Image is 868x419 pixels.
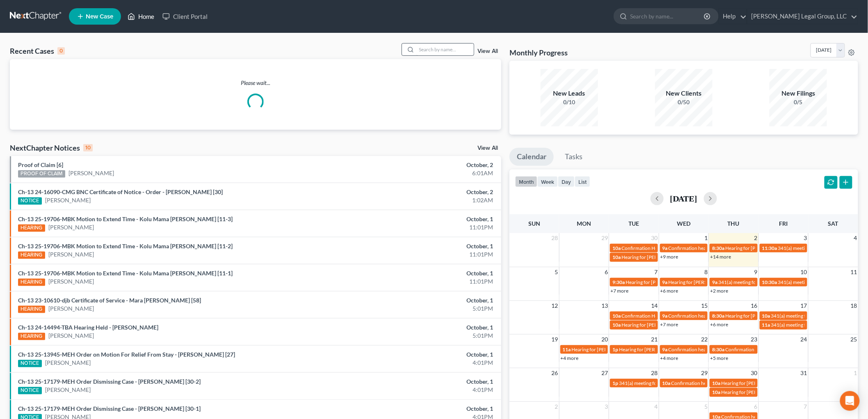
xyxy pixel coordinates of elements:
[712,279,717,285] span: 9a
[612,322,621,328] span: 10a
[477,145,498,151] a: View All
[651,233,659,243] span: 30
[700,301,708,311] span: 15
[18,297,201,304] a: Ch-13 23-10610-djb Certificate of Service - Mara [PERSON_NAME] [58]
[554,267,559,277] span: 5
[18,215,233,222] a: Ch-13 25-19706-MBK Motion to Extend Time - Kolu Mama [PERSON_NAME] [11-3]
[10,46,65,56] div: Recent Cases
[754,402,758,412] span: 6
[551,233,559,243] span: 28
[340,250,493,259] div: 11:01PM
[710,254,731,260] a: +14 more
[630,9,705,24] input: Search by name...
[712,245,724,251] span: 8:30a
[551,368,559,378] span: 26
[754,267,758,277] span: 9
[10,79,501,87] p: Please wait...
[654,402,659,412] span: 4
[18,387,42,394] div: NOTICE
[660,355,678,361] a: +4 more
[340,323,493,332] div: October, 1
[601,233,609,243] span: 29
[10,143,93,153] div: NextChapter Notices
[712,313,724,319] span: 8:30a
[704,402,708,412] span: 5
[721,380,785,386] span: Hearing for [PERSON_NAME]
[509,148,554,166] a: Calendar
[771,322,850,328] span: 341(a) meeting for [PERSON_NAME]
[762,245,777,251] span: 11:30a
[762,313,770,319] span: 10a
[800,301,808,311] span: 17
[575,176,590,187] button: list
[612,380,618,386] span: 1p
[340,215,493,223] div: October, 1
[18,252,45,259] div: HEARING
[619,380,742,386] span: 341(a) meeting for [PERSON_NAME] & [PERSON_NAME]
[537,176,558,187] button: week
[612,279,625,285] span: 9:30a
[669,313,762,319] span: Confirmation hearing for [PERSON_NAME]
[850,301,858,311] span: 18
[18,224,45,232] div: HEARING
[655,89,713,98] div: New Clients
[750,368,758,378] span: 30
[18,161,63,168] a: Proof of Claim [6]
[18,324,158,331] a: Ch-13 24-14494-TBA Hearing Held - [PERSON_NAME]
[621,254,685,260] span: Hearing for [PERSON_NAME]
[655,98,713,106] div: 0/50
[853,368,858,378] span: 1
[48,305,94,313] a: [PERSON_NAME]
[45,386,91,394] a: [PERSON_NAME]
[554,402,559,412] span: 2
[340,350,493,359] div: October, 1
[541,89,598,98] div: New Leads
[725,346,818,353] span: Confirmation hearing for [PERSON_NAME]
[18,170,65,178] div: PROOF OF CLAIM
[604,402,609,412] span: 3
[662,380,671,386] span: 10a
[551,301,559,311] span: 12
[762,322,770,328] span: 11a
[18,360,42,367] div: NOTICE
[18,270,233,277] a: Ch-13 25-19706-MBK Motion to Extend Time - Kolu Mama [PERSON_NAME] [11-1]
[800,334,808,344] span: 24
[340,223,493,231] div: 11:01PM
[662,245,668,251] span: 9a
[853,233,858,243] span: 4
[57,47,65,55] div: 0
[18,306,45,313] div: HEARING
[779,220,788,227] span: Fri
[629,220,640,227] span: Tue
[18,197,42,205] div: NOTICE
[704,233,708,243] span: 1
[770,89,827,98] div: New Filings
[662,279,668,285] span: 9a
[509,48,568,57] h3: Monthly Progress
[621,245,715,251] span: Confirmation Hearing for [PERSON_NAME]
[48,277,94,286] a: [PERSON_NAME]
[340,359,493,367] div: 4:01PM
[725,313,829,319] span: Hearing for [PERSON_NAME] [PERSON_NAME]
[621,322,685,328] span: Hearing for [PERSON_NAME]
[672,380,765,386] span: Confirmation hearing for [PERSON_NAME]
[340,161,493,169] div: October, 2
[340,196,493,204] div: 1:02AM
[750,334,758,344] span: 23
[340,296,493,305] div: October, 1
[662,313,668,319] span: 9a
[561,355,579,361] a: +4 more
[416,44,474,55] input: Search by name...
[69,169,114,177] a: [PERSON_NAME]
[18,333,45,340] div: HEARING
[651,301,659,311] span: 14
[158,9,212,24] a: Client Portal
[123,9,158,24] a: Home
[340,242,493,250] div: October, 1
[612,313,621,319] span: 10a
[700,334,708,344] span: 22
[651,334,659,344] span: 21
[601,334,609,344] span: 20
[18,351,235,358] a: Ch-13 25-13945-MEH Order on Motion For Relief From Stay - [PERSON_NAME] [27]
[601,301,609,311] span: 13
